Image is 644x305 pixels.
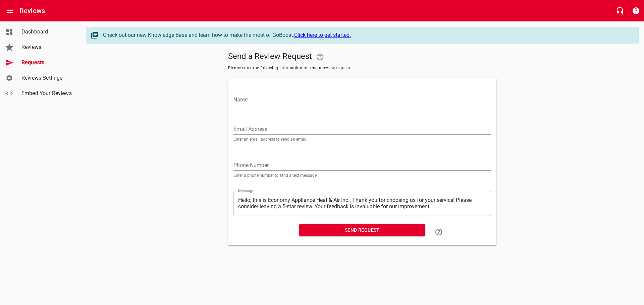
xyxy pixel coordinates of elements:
a: Learn how to "Send a Review Request" [431,224,447,240]
h5: Send a Review Request [228,49,496,65]
a: Your Google or Facebook account must be connected to "Send a Review Request" [312,49,328,65]
span: Please enter the following information to send a review request. [228,65,496,72]
a: Click here to get started. [294,32,351,38]
span: Reviews [21,43,72,51]
button: Send Request [299,224,425,236]
p: Enter an email address to send an email. [233,137,491,141]
button: Open drawer [2,3,18,19]
h6: Reviews [19,5,45,16]
button: Live Chat [612,3,628,19]
span: Send Request [305,226,420,234]
span: Dashboard [21,28,72,36]
span: Requests [21,59,72,67]
p: Enter a phone number to send a text message. [233,173,491,177]
span: Reviews Settings [21,74,72,82]
div: Check out our new Knowledge Base and learn how to make the most of GoBoost. [103,31,632,39]
button: Support Portal [628,3,644,19]
textarea: Hello, this is Economy Appliance Heat & Air Inc.. Thank you for choosing us for your service! Ple... [238,197,486,210]
span: Embed Your Reviews [21,89,72,97]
